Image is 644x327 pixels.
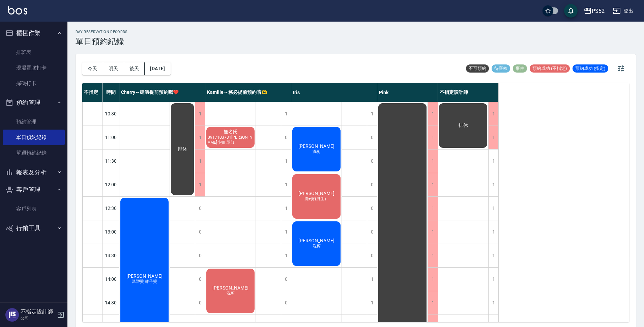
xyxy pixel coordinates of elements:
[195,291,205,315] div: 0
[281,268,291,291] div: 0
[488,291,498,315] div: 1
[428,291,438,315] div: 1
[3,145,65,161] a: 單週預約紀錄
[103,62,124,75] button: 明天
[3,181,65,198] button: 客戶管理
[3,45,65,60] a: 排班表
[130,279,158,284] span: 溫塑燙 離子燙
[281,173,291,196] div: 1
[488,220,498,244] div: 1
[488,126,498,149] div: 1
[195,102,205,126] div: 1
[3,94,65,111] button: 預約管理
[225,291,236,296] span: 洗剪
[297,238,336,243] span: [PERSON_NAME]
[21,315,55,321] p: 公司
[488,268,498,291] div: 1
[530,65,570,72] span: 預約成功 (不指定)
[428,173,438,196] div: 1
[195,268,205,291] div: 0
[125,273,164,279] span: [PERSON_NAME]
[103,267,119,291] div: 14:00
[428,102,438,126] div: 1
[3,24,65,42] button: 櫃檯作業
[103,220,119,244] div: 13:00
[281,291,291,315] div: 0
[103,291,119,315] div: 14:30
[103,196,119,220] div: 12:30
[492,65,510,72] span: 待審核
[103,126,119,149] div: 11:00
[281,220,291,244] div: 1
[488,173,498,196] div: 1
[367,102,377,126] div: 1
[291,83,377,102] div: Iris
[367,244,377,267] div: 0
[3,114,65,130] a: 預約管理
[82,83,103,102] div: 不指定
[488,244,498,267] div: 1
[281,102,291,126] div: 1
[281,244,291,267] div: 1
[195,173,205,196] div: 1
[428,220,438,244] div: 1
[367,220,377,244] div: 0
[488,149,498,173] div: 1
[297,191,336,196] span: [PERSON_NAME]
[206,135,255,145] span: 0917103731[PERSON_NAME]小姐 單剪
[145,62,170,75] button: [DATE]
[438,83,499,102] div: 不指定設計師
[21,308,55,315] h5: 不指定設計師
[195,126,205,149] div: 1
[103,102,119,126] div: 10:30
[3,164,65,181] button: 報表及分析
[119,83,205,102] div: Cherry～建議提前預約哦❤️
[367,126,377,149] div: 0
[76,37,128,46] h3: 單日預約紀錄
[513,65,527,72] span: 事件
[311,149,322,155] span: 洗剪
[3,76,65,91] a: 掃碼打卡
[195,149,205,173] div: 1
[211,285,250,291] span: [PERSON_NAME]
[297,143,336,149] span: [PERSON_NAME]
[367,291,377,315] div: 1
[367,173,377,196] div: 0
[103,83,119,102] div: 時間
[428,244,438,267] div: 1
[564,4,578,18] button: save
[222,129,239,135] span: 無名氏
[428,197,438,220] div: 1
[3,130,65,145] a: 單日預約紀錄
[195,220,205,244] div: 0
[610,5,636,17] button: 登出
[281,197,291,220] div: 1
[281,126,291,149] div: 0
[428,149,438,173] div: 1
[8,6,27,15] img: Logo
[466,65,489,72] span: 不可預約
[281,149,291,173] div: 1
[367,268,377,291] div: 1
[303,196,330,202] span: 洗+剪(男生）
[573,65,608,72] span: 預約成功 (指定)
[488,197,498,220] div: 1
[103,173,119,196] div: 12:00
[195,244,205,267] div: 0
[311,243,322,249] span: 洗剪
[377,83,438,102] div: Pink
[3,201,65,217] a: 客戶列表
[124,62,145,75] button: 後天
[592,7,605,15] div: PS52
[581,4,607,18] button: PS52
[82,62,103,75] button: 今天
[367,197,377,220] div: 0
[103,244,119,267] div: 13:30
[76,30,128,34] h2: day Reservation records
[428,126,438,149] div: 1
[3,219,65,237] button: 行銷工具
[103,149,119,173] div: 11:30
[195,197,205,220] div: 0
[205,83,291,102] div: Kamille～務必提前預約唷🫶
[3,60,65,76] a: 現場電腦打卡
